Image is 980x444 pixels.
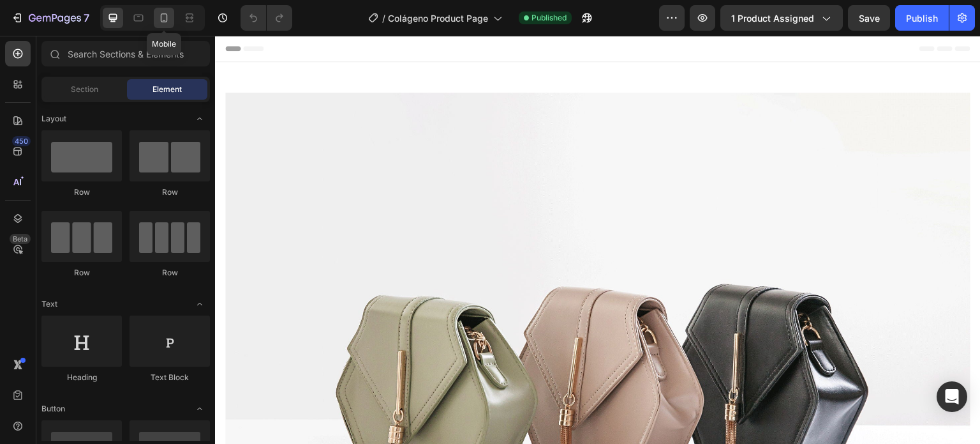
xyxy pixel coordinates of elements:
[10,234,31,244] div: Beta
[906,11,938,25] div: Publish
[41,187,122,198] div: Row
[189,294,210,314] span: Toggle open
[130,372,210,383] div: Text Block
[41,267,122,279] div: Row
[720,5,843,31] button: 1 product assigned
[12,136,31,146] div: 450
[130,267,210,279] div: Row
[41,113,66,125] span: Layout
[5,5,95,31] button: 7
[937,381,967,412] div: Open Intercom Messenger
[189,109,210,129] span: Toggle open
[859,13,880,24] span: Save
[731,11,814,25] span: 1 product assigned
[41,41,210,66] input: Search Sections & Elements
[531,12,567,24] span: Published
[84,10,89,26] p: 7
[41,372,122,383] div: Heading
[895,5,949,31] button: Publish
[215,36,980,444] iframe: Design area
[71,84,98,95] span: Section
[848,5,890,31] button: Save
[388,11,488,25] span: Colágeno Product Page
[41,403,65,415] span: Button
[382,11,385,25] span: /
[130,187,210,198] div: Row
[241,5,292,31] div: Undo/Redo
[189,399,210,419] span: Toggle open
[152,84,182,95] span: Element
[41,298,57,310] span: Text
